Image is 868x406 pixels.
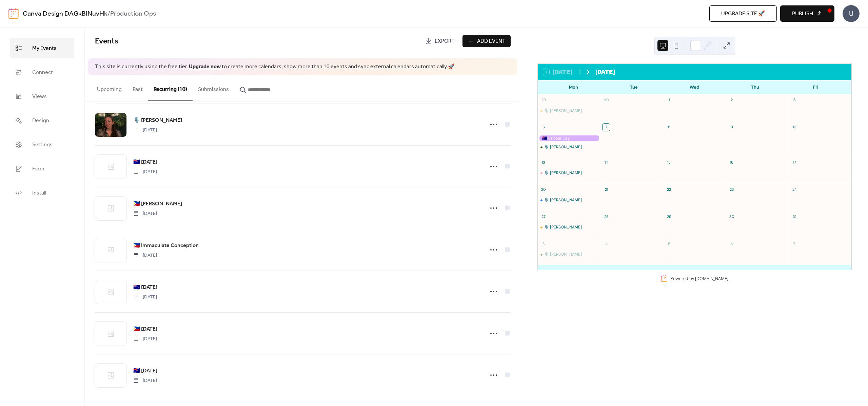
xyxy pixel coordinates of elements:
button: Past [127,75,148,100]
div: 30 [728,213,735,220]
div: 27 [540,213,547,220]
span: 🇦🇺 [DATE] [133,367,157,375]
button: Recurring (10) [148,75,193,101]
div: 7 [603,124,610,131]
span: [DATE] [133,252,157,259]
span: [DATE] [133,335,157,343]
div: [DATE] [595,68,615,76]
span: [DATE] [133,168,157,176]
span: Connect [32,67,53,78]
span: Install [32,188,46,198]
a: [DOMAIN_NAME] [695,276,728,281]
div: 🎙️ Dana [538,108,600,114]
div: 22 [665,186,673,193]
a: Design [10,110,74,131]
span: Form [32,164,44,174]
div: 3 [540,240,547,247]
a: Form [10,158,74,179]
span: 🇦🇺 [DATE] [133,158,157,166]
div: 28 [603,213,610,220]
div: 6 [728,240,735,247]
span: 🇵🇭 [PERSON_NAME] [133,200,182,208]
div: 🎙️ Karla [538,145,600,150]
a: Export [420,35,460,47]
span: [DATE] [133,294,157,301]
a: 🇦🇺 [DATE] [133,367,157,375]
div: 14 [603,159,610,166]
div: 🎙️ [PERSON_NAME] [544,170,582,176]
div: 🎙️ [PERSON_NAME] [544,252,582,257]
div: Powered by [670,276,728,281]
div: 13 [540,159,547,166]
div: 20 [540,186,547,193]
div: 2 [728,96,735,104]
div: 29 [665,213,673,220]
a: Canva Design DAGkBINuvHk [23,7,107,20]
div: 🎙️ [PERSON_NAME] [544,225,582,230]
a: Install [10,182,74,203]
a: Upgrade now [189,61,221,72]
b: Production Ops [110,7,156,20]
a: 🇦🇺 [DATE] [133,158,157,167]
a: 🇵🇭 [PERSON_NAME] [133,200,182,208]
div: 30 [603,96,610,104]
div: 1 [665,96,673,104]
span: My Events [32,43,57,54]
span: [DATE] [133,127,157,134]
div: 15 [665,159,673,166]
span: Upgrade site 🚀 [721,10,765,18]
div: 🎙️ [PERSON_NAME] [544,108,582,114]
div: 8 [665,124,673,131]
a: 🇵🇭 [DATE] [133,325,157,334]
span: 🇵🇭 Immaculate Conception [133,242,199,250]
span: Publish [792,10,813,18]
span: Add Event [477,37,506,45]
div: 🎙️ Syd [538,198,600,203]
span: [DATE] [133,210,157,217]
span: 🎙️ [PERSON_NAME] [133,116,182,125]
div: 16 [728,159,735,166]
div: 4 [603,240,610,247]
a: Views [10,86,74,107]
span: Design [32,115,49,126]
b: / [107,7,110,20]
span: [DATE] [133,377,157,384]
a: 🇵🇭 Immaculate Conception [133,241,199,250]
span: 🇦🇺 [DATE] [133,283,157,292]
span: Settings [32,140,53,150]
a: My Events [10,38,74,58]
div: 10 [791,124,798,131]
div: Thu [725,80,786,94]
div: 🎙️ [PERSON_NAME] [544,198,582,203]
div: 🎙️ Dana [538,225,600,230]
button: Upcoming [92,75,127,100]
div: 🎙️ Karla [538,252,600,257]
div: 3 [791,96,798,104]
span: Export [435,37,455,45]
button: Publish [780,5,834,22]
span: This site is currently using the free tier. to create more calendars, show more than 10 events an... [95,63,455,71]
a: Settings [10,134,74,155]
div: 29 [540,96,547,104]
div: 31 [791,213,798,220]
div: Mon [543,80,604,94]
button: Submissions [193,75,234,100]
img: logo [8,8,19,19]
a: 🎙️ [PERSON_NAME] [133,116,182,125]
div: 9 [728,124,735,131]
div: 5 [665,240,673,247]
a: Connect [10,62,74,82]
div: 6 [540,124,547,131]
span: Events [95,34,118,49]
button: Add Event [462,35,511,47]
a: 🇦🇺 [DATE] [133,283,157,292]
div: 17 [791,159,798,166]
div: 🎙️ [PERSON_NAME] [544,145,582,150]
div: Fri [785,80,846,94]
div: 7 [791,240,798,247]
div: 23 [728,186,735,193]
div: 21 [603,186,610,193]
div: Wed [664,80,725,94]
